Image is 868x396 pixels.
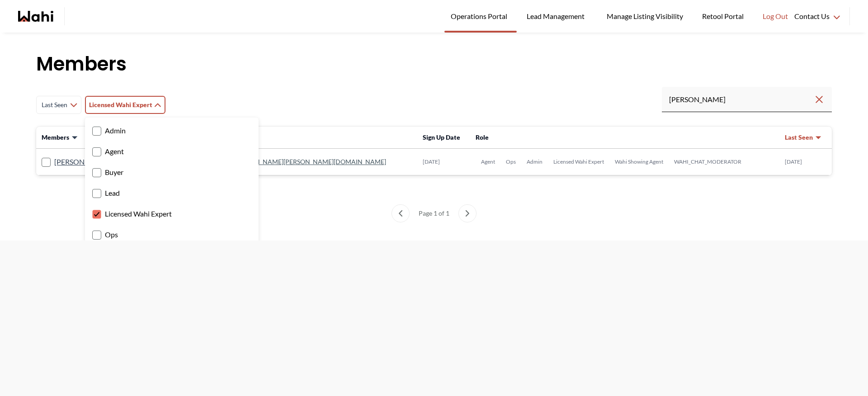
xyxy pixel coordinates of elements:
span: Lead Management [527,10,588,22]
a: Wahi homepage [18,11,53,22]
span: Last Seen [785,133,813,142]
button: next page [458,204,476,222]
button: Members [42,133,78,142]
span: Manage Listing Visibility [604,10,686,22]
span: Retool Portal [702,10,746,22]
h1: Members [36,51,832,78]
span: Licensed Wahi Expert [89,97,152,113]
td: [DATE] [417,149,470,175]
span: Licensed Wahi Expert [553,158,604,165]
label: Agent [92,146,251,157]
input: Search input [669,91,814,108]
span: Role [476,133,489,141]
label: Lead [92,187,251,199]
span: Wahi Showing Agent [615,158,663,165]
nav: Members List pagination [36,204,832,222]
a: [PERSON_NAME] [54,156,111,168]
span: Members [42,133,69,142]
button: Last Seen [785,133,822,142]
div: Page 1 of 1 [415,204,453,222]
label: Buyer [92,166,251,178]
span: Ops [506,158,516,165]
span: Sign Up Date [423,133,460,141]
label: Ops [92,229,251,240]
span: WAHI_CHAT_MODERATOR [674,158,741,165]
span: Operations Portal [451,10,510,22]
label: Admin [92,125,251,137]
button: previous page [392,204,410,222]
span: Agent [481,158,495,165]
span: Log Out [763,10,788,22]
button: Clear search [814,91,825,108]
td: [DATE] [779,149,832,175]
span: Last Seen [40,97,68,113]
span: Admin [527,158,542,165]
label: Licensed Wahi Expert [92,208,251,220]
